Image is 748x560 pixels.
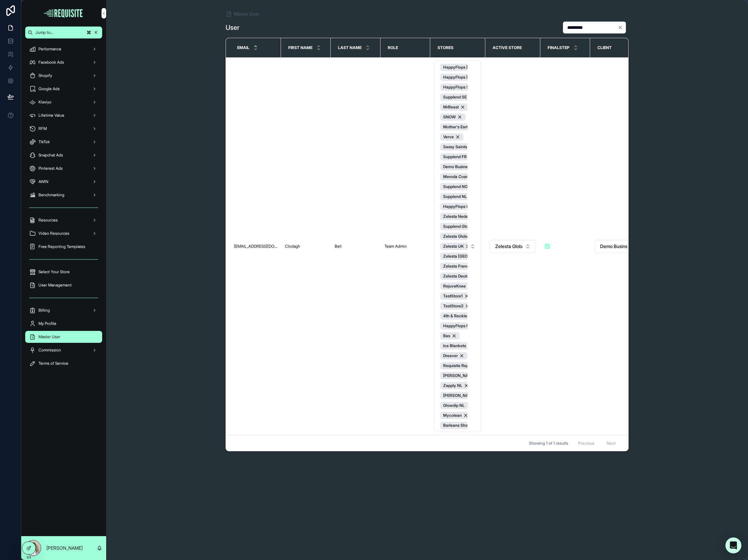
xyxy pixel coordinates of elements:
[443,65,507,70] span: HappyFlops [GEOGRAPHIC_DATA]
[25,241,102,253] a: Free Reporting Templates
[443,114,456,120] span: SNOW
[38,139,50,145] span: TikTok
[38,86,60,92] span: Google Ads
[440,372,485,379] button: Unselect 127
[46,545,83,551] p: [PERSON_NAME]
[443,214,477,219] span: Zelesta Nederland
[43,8,84,19] img: App logo
[440,412,471,419] button: Unselect 131
[38,60,64,65] span: Facebook Ads
[443,124,470,130] span: Mother's Earth
[440,183,477,190] button: Unselect 29
[234,244,277,249] a: [EMAIL_ADDRESS][DOMAIN_NAME]
[440,282,475,290] button: Unselect 50
[237,45,249,50] span: Email
[38,244,85,249] span: Free Reporting Templates
[443,204,478,209] span: HappyFlops Global
[440,332,460,340] button: Unselect 122
[440,84,488,91] button: Unselect 37
[38,361,68,366] span: Terms of Service
[443,224,474,229] span: Supplend Global
[38,192,64,198] span: Benchmarking
[443,343,466,348] span: Ice Blankets
[25,266,102,278] a: Select Your Store
[495,243,522,250] span: Zelesta Global
[226,23,239,32] h1: User
[440,173,488,180] button: Unselect 44
[25,227,102,239] a: Video Resources
[440,103,468,111] button: Unselect 35
[443,184,468,189] span: Supplend NO
[25,176,102,188] a: AWIN
[440,312,487,320] button: Unselect 123
[25,189,102,201] a: Benchmarking
[440,64,517,71] button: Unselect 39
[443,353,458,358] span: Dreaver
[489,240,536,253] a: Select Button
[443,94,467,100] span: Supplend SE
[438,45,453,50] span: Stores
[38,269,70,275] span: Select Your Store
[440,153,476,160] button: Unselect 30
[38,231,69,236] span: Video Resources
[38,308,50,313] span: Billing
[443,194,467,199] span: Supplend NL
[440,133,463,141] button: Unselect 32
[443,293,463,299] span: TestStore1
[234,11,259,17] span: Master User
[443,303,463,309] span: TestStore2
[725,537,741,553] div: Open Intercom Messenger
[440,123,480,131] button: Unselect 33
[440,362,489,369] button: Unselect 125
[38,347,61,353] span: Commission
[440,74,517,81] button: Unselect 38
[226,11,259,17] a: Master User
[548,45,570,50] span: FinalStep
[335,244,376,249] a: Bell
[25,214,102,226] a: Resources
[25,136,102,148] a: TikTok
[25,318,102,330] a: My Profile
[25,279,102,291] a: User Management
[443,413,462,418] span: Mycolean
[443,333,450,339] span: Bas
[443,85,478,90] span: HappyFlops Suomi
[440,113,465,121] button: Unselect 34
[443,373,476,378] span: [PERSON_NAME]
[440,342,476,349] button: Unselect 120
[443,164,472,169] span: Demo Business
[21,38,106,378] div: scrollable content
[443,323,472,329] span: HappyFlops NL
[388,45,398,50] span: Role
[38,166,63,171] span: Pinterest Ads
[440,203,488,210] button: Unselect 46
[440,223,483,230] button: Unselect 92
[443,174,478,179] span: Meroda Cosmetics
[443,274,481,279] span: Zelesta Deutschland
[443,403,465,408] span: Glowdip NL
[25,27,102,38] button: Jump to...K
[443,104,459,110] span: MrBeast
[443,144,467,150] span: Sassy Saints
[440,322,481,330] button: Unselect 121
[25,96,102,108] a: Klaviyo
[38,126,47,131] span: RFM
[384,244,426,249] a: Team Admin
[38,179,48,184] span: AWIN
[94,30,99,35] span: K
[443,423,475,428] span: Barleans Shopify
[443,363,479,368] span: Requisite Reporting
[443,264,471,269] span: Zelesta France
[435,61,481,432] button: Select Button
[440,422,484,429] button: Unselect 129
[25,109,102,121] a: Lifetime Value
[443,313,478,319] span: 4th & Reckless UK
[440,233,480,240] button: Unselect 55
[440,93,476,101] button: Unselect 36
[25,357,102,369] a: Terms of Service
[443,234,470,239] span: Zelesta Global
[594,240,641,253] a: Select Button
[440,352,467,359] button: Unselect 124
[25,70,102,82] a: Shopify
